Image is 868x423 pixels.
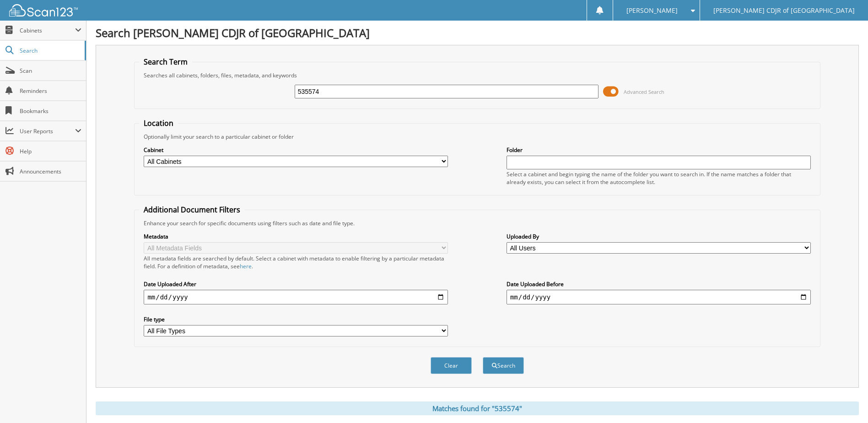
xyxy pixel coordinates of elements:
a: here [240,262,252,270]
h1: Search [PERSON_NAME] CDJR of [GEOGRAPHIC_DATA] [96,25,859,40]
label: Folder [507,146,811,154]
legend: Location [139,118,178,128]
span: Announcements [20,168,81,175]
label: Uploaded By [507,233,811,240]
button: Search [483,357,524,374]
input: start [144,290,448,304]
div: Enhance your search for specific documents using filters such as date and file type. [139,219,815,227]
label: Cabinet [144,146,448,154]
span: Reminders [20,87,81,95]
div: Matches found for "535574" [96,401,859,415]
label: File type [144,315,448,323]
img: scan123-logo-white.svg [9,4,78,16]
span: Advanced Search [624,88,664,95]
label: Date Uploaded Before [507,280,811,288]
label: Metadata [144,233,448,240]
span: Search [20,47,80,54]
span: Bookmarks [20,107,81,115]
span: Help [20,147,81,155]
div: All metadata fields are searched by default. Select a cabinet with metadata to enable filtering b... [144,255,448,270]
legend: Search Term [139,57,192,67]
span: Scan [20,67,81,75]
span: [PERSON_NAME] CDJR of [GEOGRAPHIC_DATA] [713,8,855,13]
span: Cabinets [20,27,75,34]
span: [PERSON_NAME] [626,8,678,13]
div: Select a cabinet and begin typing the name of the folder you want to search in. If the name match... [507,170,811,186]
button: Clear [431,357,472,374]
input: end [507,290,811,304]
span: User Reports [20,127,75,135]
legend: Additional Document Filters [139,205,245,215]
div: Searches all cabinets, folders, files, metadata, and keywords [139,71,815,79]
label: Date Uploaded After [144,280,448,288]
div: Optionally limit your search to a particular cabinet or folder [139,133,815,141]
